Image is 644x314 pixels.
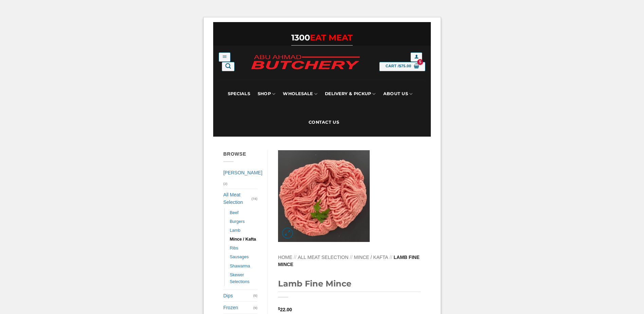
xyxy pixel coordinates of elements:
[399,64,411,68] bdi: 75.00
[325,80,376,108] a: Delivery & Pickup
[410,52,422,62] a: My account
[245,51,366,75] img: Abu Ahmad Butchery
[252,194,257,204] span: (74)
[390,255,392,260] span: //
[223,179,227,189] span: (2)
[399,63,401,69] span: $
[222,62,235,71] a: Search
[223,290,253,301] a: Dips
[278,278,421,292] h1: Lamb Fine Mince
[309,108,339,137] a: Contact Us
[278,306,280,312] span: $
[230,252,249,261] a: Sausages
[294,255,296,260] span: //
[230,244,238,252] a: Ribs
[282,228,293,239] a: Zoom
[383,80,412,108] a: About Us
[278,150,370,242] img: Lamb Fine Mince
[291,33,310,42] span: 1300
[230,262,250,271] a: Shawarma
[219,52,231,62] a: Menu
[230,226,241,235] a: Lamb
[230,271,257,286] a: Skewer Selections
[223,302,253,313] a: Frozen
[230,208,239,217] a: Beef
[310,33,353,42] span: EAT MEAT
[230,217,245,226] a: Burgers
[228,80,250,108] a: Specials
[278,255,292,260] a: Home
[354,255,388,260] a: Mince / Kafta
[223,189,252,208] a: All Meat Selection
[258,80,275,108] a: SHOP
[223,167,262,178] a: [PERSON_NAME]
[291,33,353,42] a: 1300EAT MEAT
[379,62,425,71] a: View cart
[223,151,246,157] span: Browse
[386,63,411,69] span: Cart /
[253,303,257,313] span: (9)
[350,255,353,260] span: //
[253,291,257,300] span: (5)
[298,255,348,260] a: All Meat Selection
[278,307,292,312] bdi: 22.00
[230,235,256,244] a: Mince / Kafta
[283,80,317,108] a: Wholesale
